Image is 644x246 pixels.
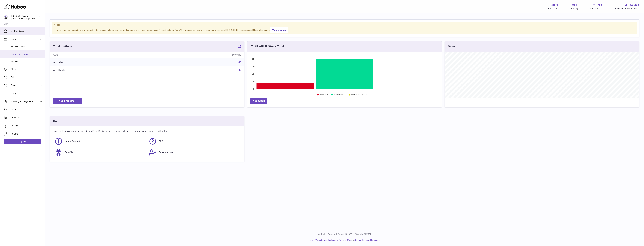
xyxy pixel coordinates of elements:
[315,239,351,241] a: Website and Dashboard Terms of Use
[11,76,39,79] span: Sales
[252,73,254,75] text: 12
[50,66,155,74] td: With Shopify
[50,52,155,58] th: Name
[65,140,80,143] span: Huboo Support
[354,239,380,241] a: Service Terms & Conditions
[11,60,43,63] span: Bundles
[53,119,59,123] h3: Help
[54,24,635,26] strong: Notice
[11,15,38,20] div: [PERSON_NAME]
[159,140,163,143] span: FAQ
[239,61,241,64] a: 40
[11,38,39,41] span: Listings
[572,3,578,7] strong: GBP
[319,94,328,96] text: Low Stock
[53,130,241,133] p: Huboo is the easy way to get your stock fulfilled. But incase you need any help here's our ways f...
[351,94,367,96] text: Stock over 2 months
[4,139,41,144] a: Log out
[11,18,44,20] span: [EMAIL_ADDRESS][DOMAIN_NAME]
[4,15,8,20] img: internalAdmin-6081@internal.huboo.com
[239,69,241,71] a: 37
[11,116,43,119] span: Channels
[54,137,146,145] a: Huboo Support
[54,27,635,33] div: If you're planning on sending your products internationally please add required customs informati...
[11,53,43,56] span: Listings with Huboo
[238,45,241,48] a: 40
[548,7,558,10] div: Huboo Ref
[155,52,244,58] th: Quantity
[334,94,345,96] text: Healthy stock
[11,100,39,103] span: Invoicing and Payments
[11,84,39,87] span: Orders
[250,98,267,104] a: Add Stock
[53,44,72,49] h3: Total Listings
[149,148,240,156] a: Subscriptions
[53,98,82,104] a: Add products
[159,151,173,154] span: Subscriptions
[11,108,43,111] span: Cases
[615,7,640,10] span: AVAILABLE Stock Total
[551,3,558,7] strong: 6081
[252,58,254,60] text: 24
[592,3,600,7] span: 31.99
[11,92,43,95] span: Usage
[270,27,288,33] a: View Listings
[238,45,241,48] strong: 40
[149,137,240,145] a: FAQ
[590,3,603,10] a: 31.99 Total sales
[570,7,578,10] div: Currency
[11,30,43,33] span: My Dashboard
[253,81,254,82] text: 6
[54,148,146,156] a: Benefits
[590,7,603,10] span: Total sales
[11,124,43,127] span: Settings
[50,58,155,66] td: With Huboo
[252,66,254,67] text: 18
[250,44,284,49] h3: AVAILABLE Stock Total
[47,233,642,236] p: All Rights Reserved. Copyright 2025 - [DOMAIN_NAME]
[11,45,43,48] span: Not with Huboo
[253,88,254,90] text: 0
[624,3,637,7] span: 34,804.26
[615,3,640,10] a: 34,804.26 AVAILABLE Stock Total
[448,44,456,49] h3: Sales
[11,68,39,71] span: Stock
[309,239,313,241] a: Help
[11,132,43,135] span: Returns
[65,151,73,154] span: Benefits
[314,239,380,242] li: and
